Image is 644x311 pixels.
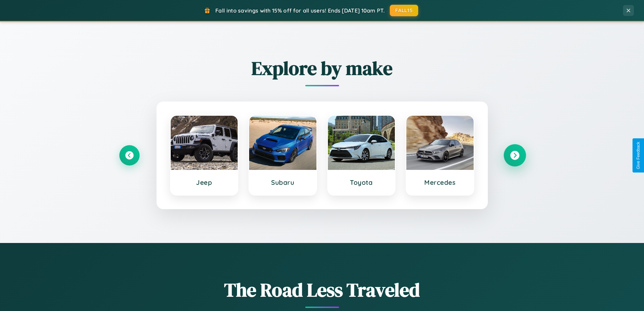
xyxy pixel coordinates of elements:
[413,178,467,186] h3: Mercedes
[177,178,231,186] h3: Jeep
[256,178,310,186] h3: Subaru
[390,5,418,16] button: FALL15
[636,142,641,169] div: Give Feedback
[335,178,388,186] h3: Toyota
[215,7,385,14] span: Fall into savings with 15% off for all users! Ends [DATE] 10am PT.
[119,277,525,303] h1: The Road Less Traveled
[119,55,525,81] h2: Explore by make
